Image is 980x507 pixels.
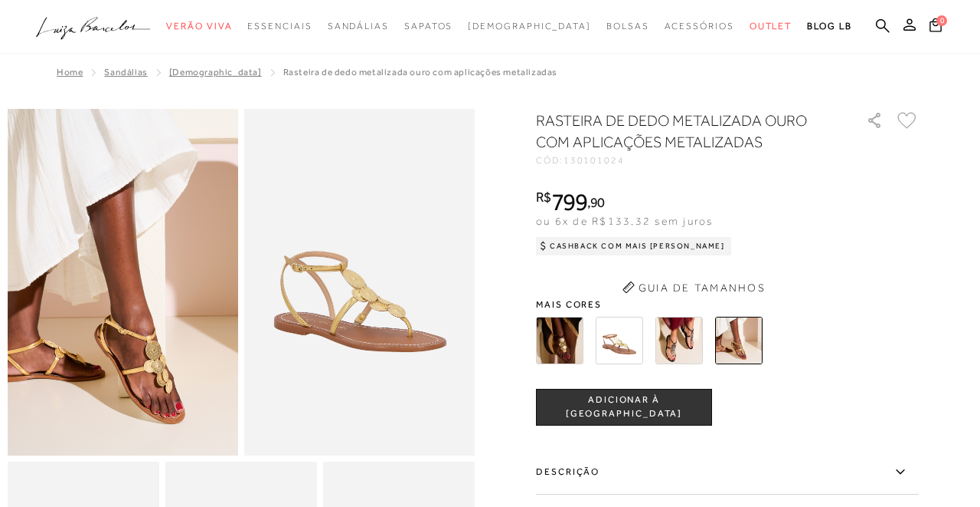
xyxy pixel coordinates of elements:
[536,317,583,364] img: RASTEIRA DE DEDO EM COURO CAFÉ COM APLICAÇÕES METALIZADAS
[665,21,734,31] span: Acessórios
[536,215,713,227] span: ou 6x de R$133,32 sem juros
[8,109,238,456] img: image
[655,317,703,364] img: RASTEIRA DE DEDO EM COURO PRETO COM APLICAÇÕES METALIZADAS
[563,155,625,166] span: 130101024
[606,21,649,31] span: Bolsas
[750,21,792,31] span: Outlet
[328,12,389,41] a: categoryNavScreenReaderText
[750,12,792,41] a: categoryNavScreenReaderText
[283,67,557,77] span: RASTEIRA DE DEDO METALIZADA OURO COM APLICAÇÕES METALIZADAS
[715,317,763,364] img: RASTEIRA DE DEDO METALIZADA OURO COM APLICAÇÕES METALIZADAS
[925,17,946,38] button: 0
[404,12,452,41] a: categoryNavScreenReaderText
[807,21,851,31] span: BLOG LB
[468,21,591,31] span: [DEMOGRAPHIC_DATA]
[468,12,591,41] a: noSubCategoriesText
[328,21,389,31] span: Sandálias
[104,67,147,77] a: SANDÁLIAS
[247,12,312,41] a: categoryNavScreenReaderText
[536,389,712,426] button: ADICIONAR À [GEOGRAPHIC_DATA]
[551,188,587,216] span: 799
[57,67,83,77] a: Home
[536,450,919,495] label: Descrição
[807,12,851,41] a: BLOG LB
[536,237,731,255] div: Cashback com Mais [PERSON_NAME]
[606,12,649,41] a: categoryNavScreenReaderText
[596,317,643,364] img: RASTEIRA DE DEDO EM COURO CARAMELO COM APLICAÇÕES METALIZADAS
[169,67,262,77] a: [DEMOGRAPHIC_DATA]
[587,196,605,209] i: ,
[404,21,452,31] span: Sapatos
[536,190,551,204] i: R$
[617,275,770,300] button: Guia de Tamanhos
[537,393,711,420] span: ADICIONAR À [GEOGRAPHIC_DATA]
[536,156,842,165] div: CÓD:
[244,109,475,456] img: image
[536,110,823,153] h1: RASTEIRA DE DEDO METALIZADA OURO COM APLICAÇÕES METALIZADAS
[166,21,232,31] span: Verão Viva
[665,12,734,41] a: categoryNavScreenReaderText
[590,194,605,210] span: 90
[247,21,312,31] span: Essenciais
[936,15,947,26] span: 0
[536,300,919,309] span: Mais cores
[166,12,232,41] a: categoryNavScreenReaderText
